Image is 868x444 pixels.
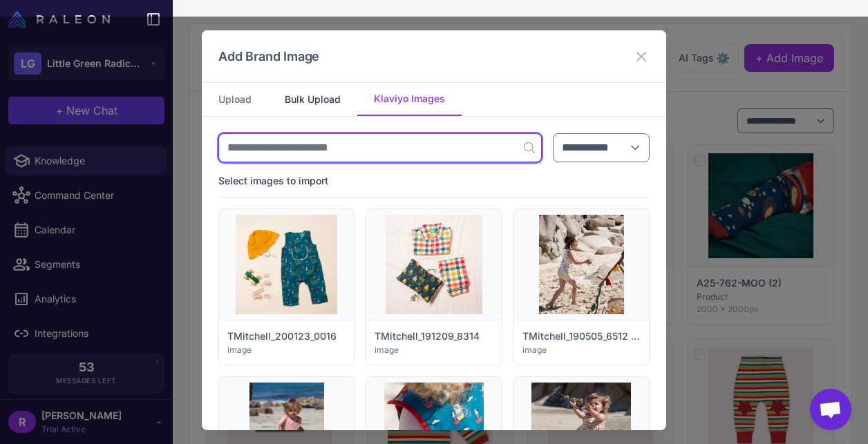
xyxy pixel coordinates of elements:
button: Bulk Upload [268,83,357,116]
h3: Add Brand Image [218,47,319,66]
span: Select images to import [218,173,328,189]
button: Klaviyo Images [357,83,462,116]
img: Raleon Logo [8,11,110,28]
button: Upload [202,83,268,116]
a: Open chat [810,389,851,430]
